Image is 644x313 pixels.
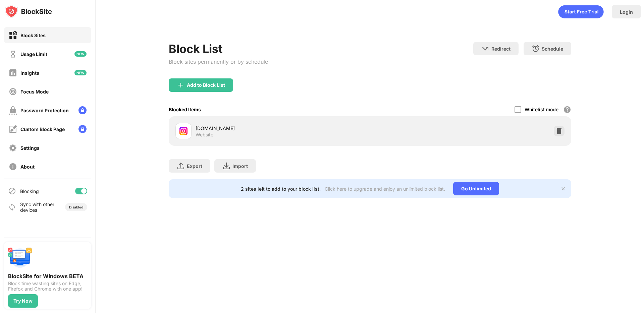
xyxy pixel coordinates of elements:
img: blocking-icon.svg [8,187,16,195]
div: Try Now [13,298,33,304]
img: new-icon.svg [74,51,87,57]
div: Schedule [542,46,563,52]
img: favicons [179,127,187,135]
img: x-button.svg [560,186,566,191]
img: customize-block-page-off.svg [9,125,17,133]
img: block-on.svg [9,31,17,40]
div: Block Sites [20,33,46,38]
div: Website [196,132,213,138]
img: insights-off.svg [9,69,17,77]
div: Export [187,163,202,169]
div: Usage Limit [20,51,47,57]
div: Custom Block Page [20,126,65,132]
img: time-usage-off.svg [9,50,17,58]
img: new-icon.svg [74,70,87,75]
img: sync-icon.svg [8,203,16,211]
img: password-protection-off.svg [9,106,17,115]
div: Block sites permanently or by schedule [169,58,268,65]
div: Go Unlimited [453,182,499,195]
div: Block time wasting sites on Edge, Firefox and Chrome with one app! [8,281,87,292]
div: Import [232,163,248,169]
div: Settings [20,145,40,151]
div: About [20,164,35,170]
img: settings-off.svg [9,144,17,152]
div: Add to Block List [187,82,225,88]
div: BlockSite for Windows BETA [8,273,87,279]
div: Focus Mode [20,89,49,95]
div: Click here to upgrade and enjoy an unlimited block list. [325,186,445,192]
div: Insights [20,70,39,76]
div: Login [620,9,633,15]
div: Password Protection [20,108,69,113]
img: lock-menu.svg [78,106,87,114]
div: Redirect [491,46,511,52]
div: Blocking [20,188,39,194]
div: animation [558,5,604,18]
div: Disabled [69,205,83,209]
img: focus-off.svg [9,87,17,96]
div: [DOMAIN_NAME] [196,125,370,132]
img: lock-menu.svg [78,125,87,133]
div: Sync with other devices [20,201,55,213]
div: 2 sites left to add to your block list. [241,186,321,192]
div: Whitelist mode [525,107,558,112]
div: Blocked Items [169,107,201,112]
div: Block List [169,42,268,56]
img: logo-blocksite.svg [5,5,52,18]
img: push-desktop.svg [8,246,32,270]
img: about-off.svg [9,163,17,171]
